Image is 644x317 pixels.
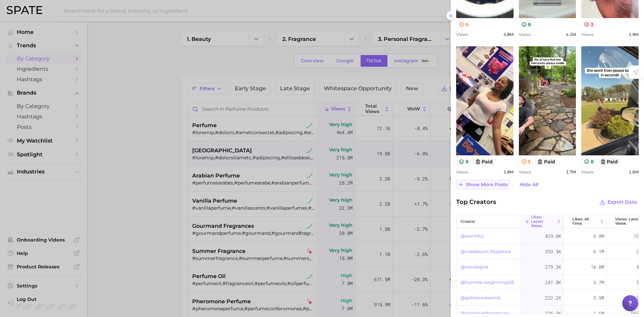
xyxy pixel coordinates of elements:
span: 222.2k [545,294,561,302]
span: 1.8m [503,169,514,174]
button: 5 [519,158,534,165]
span: Likes: All Time [572,217,598,226]
span: 3.7m [593,278,604,286]
span: Views [456,32,468,37]
span: 6.1m [593,248,604,256]
a: @calcologne [461,263,488,271]
span: creator [461,219,475,224]
span: 3.9m [593,294,604,302]
span: Top Creators [456,197,496,207]
a: @scentiful_ [461,232,485,240]
a: @noeldeyzel_fragrance [461,248,511,256]
button: Likes: Latest Week [521,215,564,228]
span: Views [519,32,531,37]
button: 8 [456,158,471,165]
span: 279.3k [545,263,561,271]
a: @humble_beginnings26 [461,278,514,286]
span: 1.9m [629,32,639,37]
span: Views [581,169,593,174]
span: Likes: Latest Week [531,215,555,228]
button: paid [473,158,496,165]
span: 4.2m [566,32,576,37]
button: paid [535,158,558,165]
span: 1.7m [566,169,576,174]
span: Views [581,32,593,37]
button: 8 [519,21,534,28]
span: Views [456,169,468,174]
span: 4.8m [503,32,514,37]
span: Export Data [607,199,637,205]
button: 3 [581,21,596,28]
span: 1.6m [629,169,639,174]
button: paid [598,158,621,165]
button: 8 [581,158,596,165]
span: 393.5k [545,248,561,256]
span: 429.8k [545,232,561,240]
button: 6 [456,21,471,28]
button: Export Data [598,197,639,207]
a: @splinteredscents [461,294,500,302]
button: Hide All [518,180,540,189]
button: Likes: All Time [564,215,607,228]
span: 6.8m [593,232,604,240]
span: Views [519,169,531,174]
span: 10.0m [591,263,604,271]
span: Show more posts [466,182,508,188]
span: Hide All [520,182,538,188]
button: Show more posts [456,180,509,189]
span: Views: Latest Week [615,217,641,226]
span: 241.8k [545,278,561,286]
